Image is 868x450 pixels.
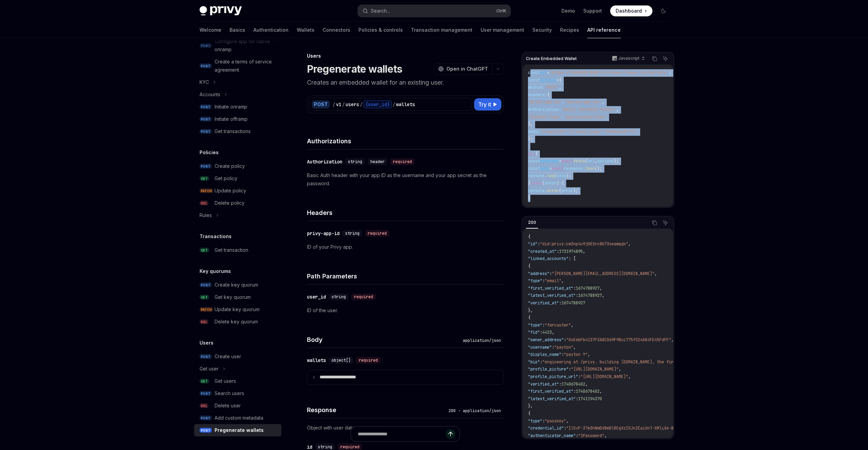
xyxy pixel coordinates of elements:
span: , [654,271,657,276]
span: await [552,166,564,171]
span: Create Embedded Wallet [526,56,577,61]
div: users [345,101,359,108]
a: POSTAdd custom metadata [194,412,281,424]
span: 1674788927 [561,300,585,306]
div: required [365,230,389,237]
span: Dashboard [616,8,642,14]
div: / [360,101,363,108]
span: 1674788927 [578,293,602,298]
span: "display_name" [528,352,561,357]
div: Create key quorum [215,281,258,289]
span: GET [200,295,209,300]
span: ) { [557,180,564,186]
span: "bio" [528,359,540,365]
span: "engineering at /privy. building [DOMAIN_NAME], the first Farcaster video client. nyc. 👨‍💻🍎🏳️‍🌈 [... [542,359,847,365]
a: POSTCreate a terms of service agreement [194,56,281,76]
div: user_id [307,293,326,300]
span: : [578,374,580,379]
button: Ask AI [661,218,670,227]
span: , [566,418,569,424]
a: Authentication [253,22,289,38]
span: . [545,188,547,193]
span: 1741194370 [578,396,602,402]
span: }, [528,403,533,409]
span: DEL [200,319,208,324]
div: application/json [460,337,504,344]
div: Initiate offramp [215,115,248,123]
div: Get key quorum [215,293,251,301]
span: DEL [200,201,208,206]
span: = [557,77,559,83]
div: Search users [215,389,244,397]
span: . [545,173,547,178]
div: Update policy [215,187,246,195]
button: Try it [474,98,501,111]
span: , [671,337,674,343]
h5: Users [200,339,214,347]
a: GETGet policy [194,172,281,185]
span: '<privy-app-id>' [564,99,602,105]
span: method: [528,85,545,90]
span: 'Basic <encoded-value>' [561,107,616,112]
span: = [549,166,552,171]
span: object[] [332,358,351,363]
span: data [557,173,566,178]
span: "username" [528,345,552,350]
span: string [332,294,346,300]
a: Policies & controls [358,22,403,38]
div: wallets [307,357,326,364]
a: Dashboard [610,5,652,16]
div: Rules [200,211,212,219]
a: Recipes [560,22,579,38]
span: { [528,234,530,239]
span: : [564,337,566,343]
span: string [345,231,359,236]
span: json [585,166,595,171]
a: POSTCreate user [194,350,281,363]
span: url [540,70,547,75]
span: : [552,345,554,350]
button: Javascript [608,53,648,64]
span: = [547,70,549,75]
a: Wallets [297,22,314,38]
span: "first_verified_at" [528,389,573,394]
span: 1740678402 [561,381,585,387]
span: , [585,381,588,387]
span: : [576,396,578,402]
span: } [528,180,530,186]
span: DEL [200,403,208,408]
span: const [528,77,540,83]
span: : [576,293,578,298]
p: ID of your Privy app. [307,243,504,251]
span: POST [200,391,212,396]
div: Get user [200,365,219,373]
span: , [561,278,564,284]
a: Demo [561,8,575,14]
a: GETGet users [194,375,281,387]
span: , [583,249,585,254]
a: POSTGet transactions [194,125,281,137]
span: , [552,330,554,335]
a: User management [481,22,524,38]
span: GET [200,176,209,181]
span: const [528,158,540,164]
span: , [600,286,602,291]
span: "type" [528,322,542,328]
span: : [561,114,564,120]
span: 1740678402 [576,389,600,394]
h5: Transactions [200,232,232,241]
span: "type" [528,278,542,284]
button: Send message [446,429,455,439]
span: ); [566,173,571,178]
a: Connectors [323,22,350,38]
span: { [559,77,561,83]
a: Transaction management [411,22,472,38]
span: , [559,85,561,90]
span: ( [585,158,588,164]
span: "linked_accounts" [528,256,569,261]
a: Welcome [200,22,221,38]
div: / [393,101,395,108]
span: try [528,151,535,157]
span: { [528,263,530,269]
div: Get policy [215,174,237,183]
